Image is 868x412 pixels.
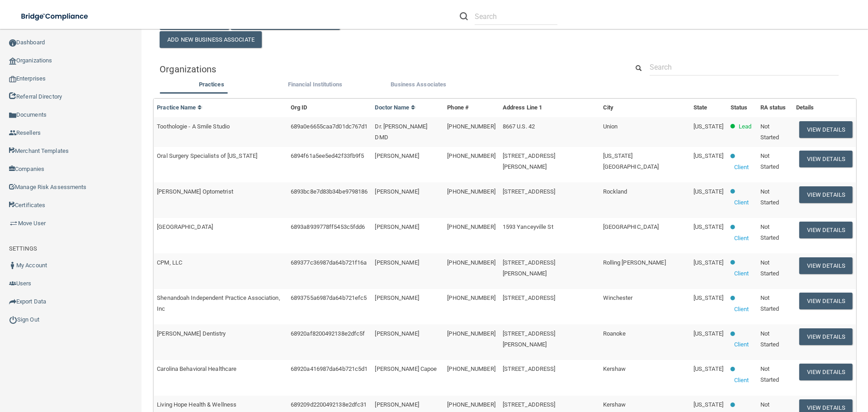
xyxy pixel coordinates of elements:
p: Client [734,268,749,279]
li: Practices [160,79,263,92]
span: Rolling [PERSON_NAME] [603,259,666,266]
p: Client [734,162,749,173]
span: [PERSON_NAME] [375,152,419,159]
span: [STREET_ADDRESS] [503,188,556,195]
img: organization-icon.f8decf85.png [9,57,16,65]
img: ic-search.3b580494.png [460,12,468,20]
a: Practice Name [157,104,202,111]
span: [PHONE_NUMBER] [447,223,495,230]
span: Not Started [760,294,779,312]
span: [STREET_ADDRESS][PERSON_NAME] [503,259,556,277]
label: Practices [164,79,259,90]
th: Details [793,99,856,117]
button: Add New Business Associate [160,31,262,48]
span: Kershaw [603,401,626,408]
span: Oral Surgery Specialists of [US_STATE] [157,152,257,159]
span: CPM, LLC [157,259,182,266]
span: Roanoke [603,330,626,337]
span: 6894f61a5ee5ed42f33fb9f5 [291,152,364,159]
img: icon-users.e205127d.png [9,280,16,287]
span: [US_STATE] [693,294,723,301]
button: View Details [799,257,853,274]
span: [GEOGRAPHIC_DATA] [603,223,659,230]
iframe: Drift Widget Chat Controller [712,348,857,384]
span: Toothologie - A Smile Studio [157,123,230,130]
span: 68920a416987da64b721c5d1 [291,365,368,372]
span: [PERSON_NAME] [375,188,419,195]
button: View Details [799,293,853,309]
span: 6893755a6987da64b721efc5 [291,294,367,301]
span: [STREET_ADDRESS] [503,294,556,301]
span: Shenandoah Independent Practice Association, Inc [157,294,280,312]
span: [US_STATE][GEOGRAPHIC_DATA] [603,152,659,170]
span: [PHONE_NUMBER] [447,188,495,195]
span: 6893bc8e7d83b34be9798186 [291,188,368,195]
span: [PHONE_NUMBER] [447,123,495,130]
span: Financial Institutions [288,81,342,88]
span: [PERSON_NAME] [375,401,419,408]
span: Kershaw [603,365,626,372]
span: [PHONE_NUMBER] [447,259,495,266]
img: icon-documents.8dae5593.png [9,112,16,119]
th: Phone # [443,99,499,117]
span: 1593 Yanceyville St [503,223,553,230]
span: [US_STATE] [693,330,723,337]
span: [STREET_ADDRESS] [503,401,556,408]
p: Client [734,197,749,208]
span: [US_STATE] [693,259,723,266]
span: [US_STATE] [693,365,723,372]
span: 8667 U.S. 42 [503,123,535,130]
th: Address Line 1 [499,99,599,117]
p: Client [734,233,749,244]
span: Business Associates [391,81,446,88]
img: bridge_compliance_login_screen.278c3ca4.svg [14,7,97,26]
span: [PERSON_NAME] [375,223,419,230]
span: Winchester [603,294,633,301]
span: Not Started [760,330,779,348]
span: [PHONE_NUMBER] [447,294,495,301]
p: Lead [739,121,751,132]
img: ic_reseller.de258add.png [9,129,16,137]
span: Not Started [760,123,779,141]
th: State [690,99,727,117]
th: City [599,99,690,117]
th: Org ID [287,99,371,117]
span: [PHONE_NUMBER] [447,152,495,159]
th: Status [727,99,757,117]
a: Doctor Name [375,104,415,111]
button: View Details [799,151,853,167]
span: 689209d2200492138e2dfc31 [291,401,367,408]
span: [PERSON_NAME] [375,330,419,337]
span: [PERSON_NAME] Optometrist [157,188,233,195]
span: [US_STATE] [693,123,723,130]
span: [US_STATE] [693,223,723,230]
li: Financial Institutions [263,79,367,92]
span: [PHONE_NUMBER] [447,330,495,337]
button: View Details [799,328,853,345]
span: [PERSON_NAME] Capoe [375,365,437,372]
span: [PERSON_NAME] [375,259,419,266]
li: Business Associate [367,79,470,92]
img: icon-export.b9366987.png [9,298,16,305]
span: [PERSON_NAME] [375,294,419,301]
img: ic_dashboard_dark.d01f4a41.png [9,39,16,47]
span: [PERSON_NAME] Dentistry [157,330,226,337]
label: Business Associates [371,79,466,90]
img: enterprise.0d942306.png [9,76,16,82]
span: [GEOGRAPHIC_DATA] [157,223,213,230]
button: View Details [799,121,853,138]
span: [US_STATE] [693,401,723,408]
span: 68920af8200492138e2dfc5f [291,330,365,337]
span: Rockland [603,188,627,195]
img: briefcase.64adab9b.png [9,219,18,228]
span: Not Started [760,188,779,206]
p: Client [734,304,749,315]
span: Not Started [760,223,779,241]
h5: Organizations [160,64,615,74]
span: Practices [199,81,224,88]
label: Financial Institutions [268,79,362,90]
span: Dr. [PERSON_NAME] DMD [375,123,427,141]
span: [US_STATE] [693,188,723,195]
span: 689377c36987da64b721f16a [291,259,367,266]
span: 689a0e6655caa7d01dc767d1 [291,123,368,130]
